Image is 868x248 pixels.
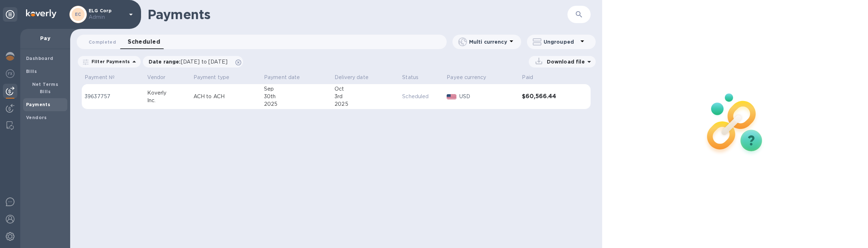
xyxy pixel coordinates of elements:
[3,7,17,22] div: Unpin categories
[264,74,300,81] p: Payment date
[193,93,258,100] p: ACH to ACH
[335,100,396,108] div: 2025
[75,12,81,17] b: EC
[89,38,116,46] span: Completed
[544,58,585,65] p: Download file
[193,74,239,81] span: Payment type
[89,13,125,21] p: Admin
[335,93,396,100] div: 3rd
[544,38,578,45] p: Ungrouped
[143,56,243,68] div: Date range:[DATE] to [DATE]
[335,74,369,81] p: Delivery date
[85,93,141,100] p: 39637757
[147,89,188,97] div: Koverly
[402,74,418,81] p: Status
[447,94,456,99] img: USD
[89,58,130,65] p: Filter Payments
[147,74,175,81] span: Vendor
[264,85,329,93] div: Sep
[402,74,428,81] span: Status
[264,74,310,81] span: Payment date
[26,102,50,107] b: Payments
[459,93,516,100] p: USD
[469,38,507,45] p: Multi currency
[85,74,124,81] span: Payment №
[89,8,125,21] p: ELG Corp
[147,74,166,81] p: Vendor
[522,74,533,81] p: Paid
[149,58,231,65] p: Date range :
[335,74,378,81] span: Delivery date
[193,74,230,81] p: Payment type
[522,93,571,100] h3: $60,566.44
[32,82,59,94] b: Net Terms Bills
[447,74,486,81] p: Payee currency
[6,69,14,78] img: Foreign exchange
[264,100,329,108] div: 2025
[26,56,54,61] b: Dashboard
[522,74,542,81] span: Paid
[402,93,441,100] p: Scheduled
[181,59,227,65] span: [DATE] to [DATE]
[26,35,64,42] p: Pay
[26,115,47,120] b: Vendors
[447,74,495,81] span: Payee currency
[264,93,329,100] div: 30th
[85,74,115,81] p: Payment №
[148,7,567,22] h1: Payments
[128,37,160,47] span: Scheduled
[147,97,188,104] div: Inc.
[26,69,37,74] b: Bills
[26,9,56,18] img: Logo
[335,85,396,93] div: Oct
